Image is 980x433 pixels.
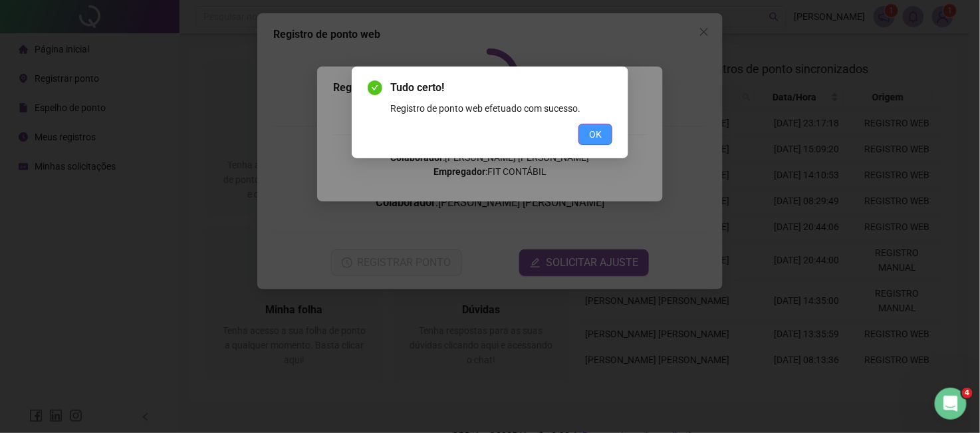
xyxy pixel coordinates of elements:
[589,127,602,142] span: OK
[390,80,612,96] span: Tudo certo!
[390,101,612,116] div: Registro de ponto web efetuado com sucesso.
[935,388,967,420] iframe: Intercom live chat
[962,388,973,398] span: 4
[368,80,382,95] span: check-circle
[578,124,612,145] button: OK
